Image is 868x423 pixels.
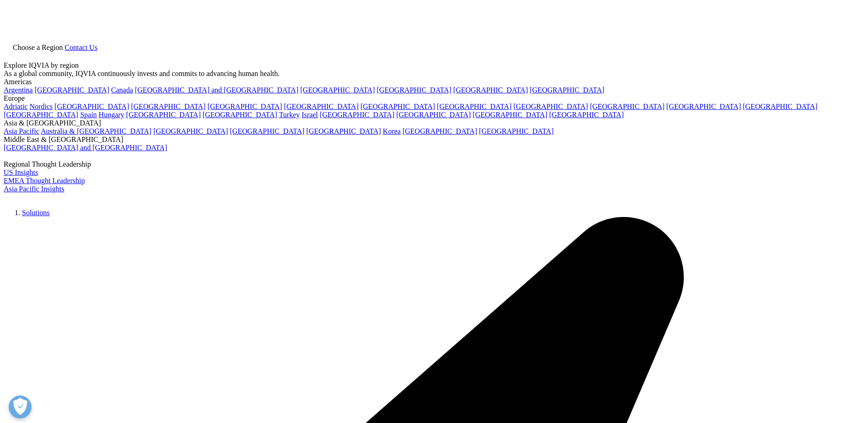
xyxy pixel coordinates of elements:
button: Open Preferences [9,396,32,418]
a: [GEOGRAPHIC_DATA] [530,86,604,94]
div: Europe [4,94,864,103]
a: [GEOGRAPHIC_DATA] [437,103,512,110]
div: As a global community, IQVIA continuously invests and commits to advancing human health. [4,70,864,78]
a: Argentina [4,86,33,94]
a: Turkey [279,111,300,119]
a: Korea [383,127,401,135]
a: Nordics [29,103,53,110]
a: US Insights [4,168,38,176]
a: [GEOGRAPHIC_DATA] [207,103,282,110]
a: [GEOGRAPHIC_DATA] [377,86,451,94]
a: Spain [80,111,97,119]
a: Solutions [22,209,49,217]
a: [GEOGRAPHIC_DATA] [473,111,547,119]
a: [GEOGRAPHIC_DATA] [126,111,201,119]
a: [GEOGRAPHIC_DATA] and [GEOGRAPHIC_DATA] [135,86,298,94]
a: Contact Us [65,43,97,51]
a: Canada [111,86,133,94]
div: Asia & [GEOGRAPHIC_DATA] [4,119,864,127]
a: [GEOGRAPHIC_DATA] [203,111,277,119]
a: Asia Pacific [4,127,39,135]
a: [GEOGRAPHIC_DATA] [403,127,477,135]
a: [GEOGRAPHIC_DATA] [131,103,205,110]
div: Americas [4,78,864,86]
a: [GEOGRAPHIC_DATA] [4,111,78,119]
span: Choose a Region [13,43,63,51]
a: [GEOGRAPHIC_DATA] [230,127,304,135]
a: [GEOGRAPHIC_DATA] and [GEOGRAPHIC_DATA] [4,144,167,152]
a: [GEOGRAPHIC_DATA] [549,111,624,119]
a: [GEOGRAPHIC_DATA] [306,127,381,135]
a: Australia & [GEOGRAPHIC_DATA] [41,127,151,135]
a: [GEOGRAPHIC_DATA] [300,86,375,94]
div: Middle East & [GEOGRAPHIC_DATA] [4,136,864,144]
a: [GEOGRAPHIC_DATA] [666,103,741,110]
a: [GEOGRAPHIC_DATA] [284,103,359,110]
a: [GEOGRAPHIC_DATA] [590,103,664,110]
div: Explore IQVIA by region [4,61,864,70]
a: EMEA Thought Leadership [4,177,85,184]
a: Hungary [99,111,124,119]
a: [GEOGRAPHIC_DATA] [396,111,471,119]
a: [GEOGRAPHIC_DATA] [35,86,109,94]
a: [GEOGRAPHIC_DATA] [320,111,394,119]
div: Regional Thought Leadership [4,160,864,168]
a: Israel [302,111,318,119]
a: [GEOGRAPHIC_DATA] [153,127,228,135]
a: [GEOGRAPHIC_DATA] [479,127,554,135]
a: [GEOGRAPHIC_DATA] [743,103,817,110]
a: Adriatic [4,103,27,110]
a: Asia Pacific Insights [4,185,64,193]
a: [GEOGRAPHIC_DATA] [513,103,588,110]
a: [GEOGRAPHIC_DATA] [453,86,528,94]
a: [GEOGRAPHIC_DATA] [361,103,435,110]
a: [GEOGRAPHIC_DATA] [54,103,129,110]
